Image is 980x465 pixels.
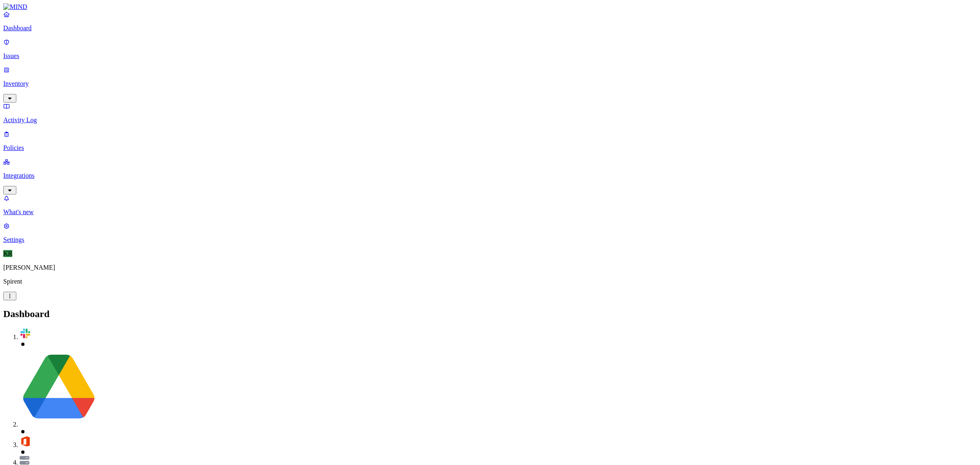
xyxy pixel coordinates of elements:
[3,144,977,152] p: Policies
[3,208,977,216] p: What's new
[3,116,977,124] p: Activity Log
[3,103,977,124] a: Activity Log
[3,11,977,32] a: Dashboard
[20,328,31,339] img: svg%3e
[20,348,98,427] img: svg%3e
[3,236,977,244] p: Settings
[3,80,977,87] p: Inventory
[20,436,31,447] img: svg%3e
[3,66,977,101] a: Inventory
[3,222,977,244] a: Settings
[3,130,977,152] a: Policies
[3,38,977,60] a: Issues
[3,264,977,271] p: [PERSON_NAME]
[3,278,977,285] p: Spirent
[3,3,977,11] a: MIND
[3,52,977,60] p: Issues
[20,456,29,465] img: svg%3e
[3,194,977,216] a: What's new
[3,250,12,257] span: KR
[3,25,977,32] p: Dashboard
[3,309,977,320] h2: Dashboard
[3,158,977,193] a: Integrations
[3,172,977,179] p: Integrations
[3,3,27,11] img: MIND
